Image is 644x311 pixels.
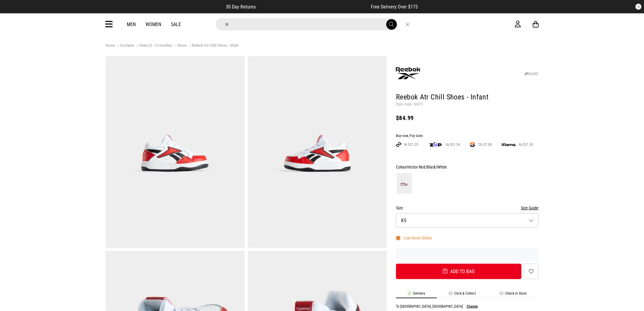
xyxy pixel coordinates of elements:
[475,142,494,147] span: 12x $7.08
[401,142,421,147] span: 4x $21.25
[396,304,463,309] p: To [GEOGRAPHIC_DATA], [GEOGRAPHIC_DATA]
[437,291,488,298] li: Click & Collect
[396,236,432,240] div: Low Stock Online
[502,143,516,146] img: KLARNA
[396,252,538,258] iframe: Customer reviews powered by Trustpilot
[488,291,538,298] li: Check in Store
[187,43,239,49] a: Reebok Atr Chill Shoes - Infant
[407,165,447,169] span: Vector Red/Black/White
[396,102,538,107] p: Style Code: 56972
[226,4,256,10] span: 30 Day Returns
[396,163,538,171] div: Colour
[134,43,172,49] a: Infant (0 - 12 months)
[396,114,538,122] div: $84.99
[525,72,538,76] a: SHARE
[467,304,478,309] button: Change
[396,92,538,102] h1: Reebok Atr Chill Shoes - Infant
[396,134,538,139] div: Buy now, Pay later.
[396,204,538,212] div: Size
[396,264,522,279] button: Add to bag
[396,61,420,85] img: Reebok
[404,21,411,28] button: Close search
[396,142,401,147] img: AFTERPAY
[396,213,538,228] button: K5
[443,142,462,147] span: 4x $21.24
[127,22,136,27] a: Men
[106,43,115,48] a: Home
[106,56,245,248] img: Reebok Atr Chill Shoes - Infant in Red
[172,43,187,49] a: Shoes
[248,56,387,248] img: Reebok Atr Chill Shoes - Infant in Red
[470,142,475,147] img: SPLITPAY
[371,4,418,10] span: Free Delivery Over $175
[146,22,161,27] a: Women
[430,142,442,148] img: zip
[397,173,412,194] img: Vector Red/Black/White
[171,22,181,27] a: Sale
[521,204,538,212] button: Size Guide
[5,2,23,21] button: Open LiveChat chat widget
[268,4,359,10] iframe: Customer reviews powered by Trustpilot
[516,142,535,147] span: 4x $21.24
[396,291,437,298] li: Delivery
[115,43,134,49] a: Footwear
[401,218,406,223] span: K5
